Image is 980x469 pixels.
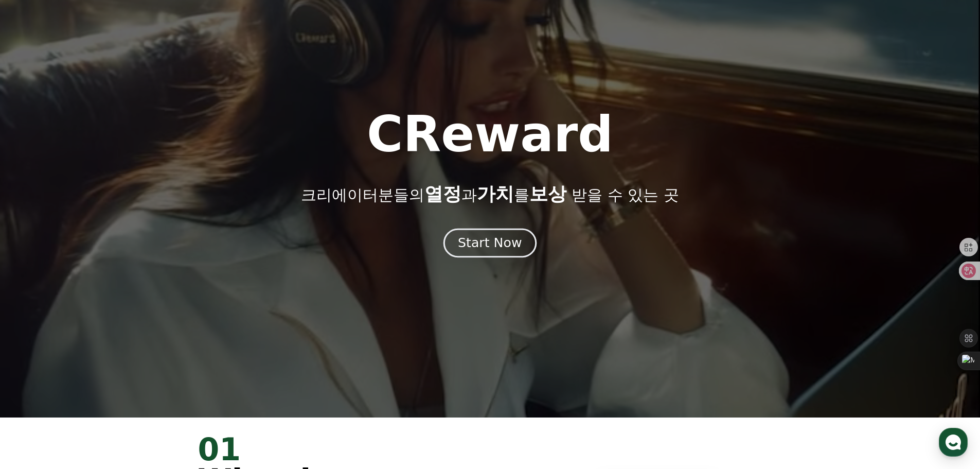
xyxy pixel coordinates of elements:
span: 열정 [424,183,461,204]
a: 설정 [133,326,198,352]
span: 설정 [159,342,171,350]
h1: CReward [367,110,613,159]
span: 가치 [477,183,514,204]
p: 크리에이터분들의 과 를 받을 수 있는 곳 [301,184,679,204]
div: 01 [198,434,478,465]
a: 홈 [3,326,68,352]
span: 대화 [94,342,106,351]
a: 대화 [68,326,133,352]
span: 홈 [32,342,39,350]
a: Start Now [446,239,534,249]
div: Start Now [458,234,522,252]
span: 보상 [529,183,566,204]
button: Start Now [443,228,537,257]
